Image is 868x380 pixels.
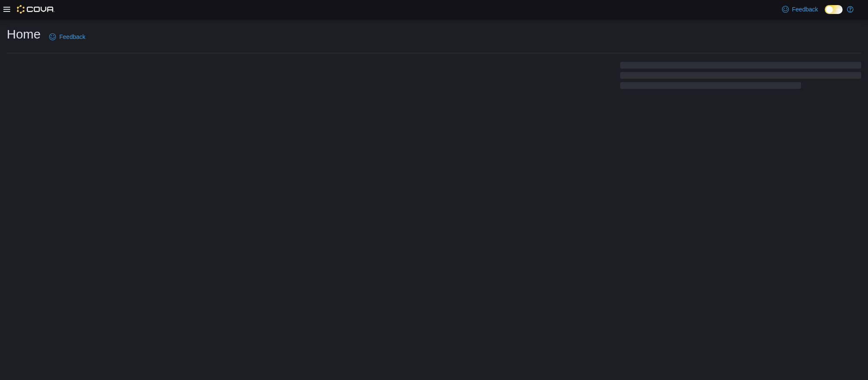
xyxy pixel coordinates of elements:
input: Dark Mode [825,5,843,14]
span: Feedback [59,33,85,41]
a: Feedback [779,1,821,18]
span: Feedback [792,5,818,14]
h1: Home [7,26,41,43]
span: Dark Mode [825,14,825,14]
img: Cova [17,5,55,14]
a: Feedback [46,28,89,45]
span: Loading [620,63,861,91]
